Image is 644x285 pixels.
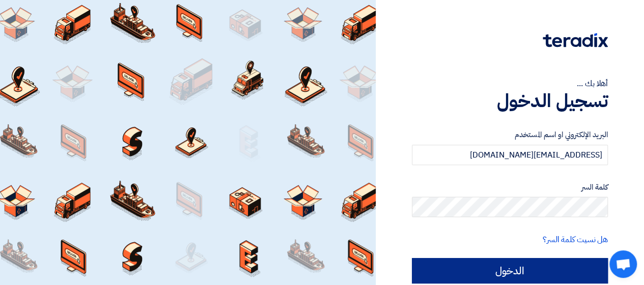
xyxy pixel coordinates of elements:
[412,182,608,193] label: كلمة السر
[412,258,608,283] input: الدخول
[412,90,608,112] h1: تسجيل الدخول
[543,234,608,246] a: هل نسيت كلمة السر؟
[543,33,608,47] img: Teradix logo
[609,250,637,278] div: Open chat
[412,129,608,141] label: البريد الإلكتروني او اسم المستخدم
[412,145,608,165] input: أدخل بريد العمل الإلكتروني او اسم المستخدم الخاص بك ...
[412,77,608,90] div: أهلا بك ...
